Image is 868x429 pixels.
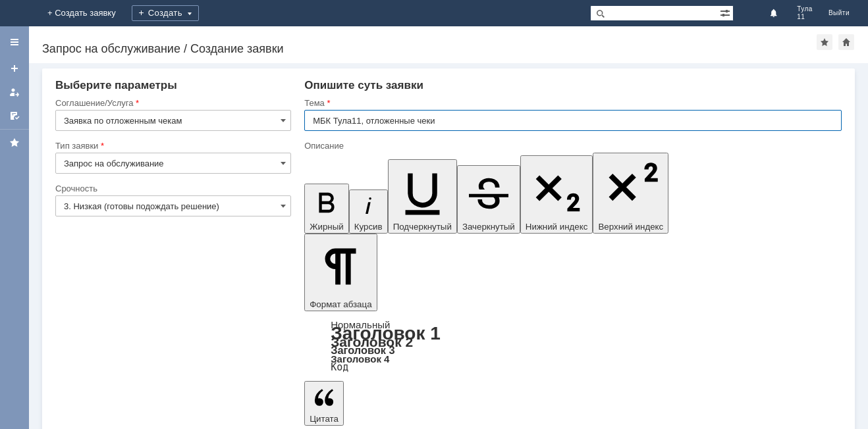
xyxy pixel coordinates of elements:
a: Заголовок 4 [331,353,389,365]
span: Цитата [310,414,339,424]
button: Цитата [304,381,344,426]
span: Курсив [354,222,383,232]
a: Заголовок 2 [331,334,413,349]
a: Нормальный [331,319,390,330]
a: Заголовок 1 [331,323,441,343]
div: Запрос на обслуживание / Создание заявки [42,42,817,55]
a: Код [331,361,348,373]
a: Создать заявку [4,58,25,79]
a: Мои согласования [4,105,25,126]
button: Зачеркнутый [457,165,520,234]
div: Сделать домашней страницей [838,34,854,50]
div: Формат абзаца [304,320,842,372]
span: Опишите суть заявки [304,79,423,91]
div: Описание [304,141,839,150]
button: Жирный [304,184,349,234]
button: Курсив [349,189,388,234]
div: Добавить в избранное [817,34,832,50]
a: Заголовок 3 [331,344,394,356]
span: 11 [797,13,813,21]
span: Выберите параметры [55,79,177,91]
div: Тип заявки [55,141,288,150]
span: Нижний индекс [526,222,588,232]
span: Формат абзаца [310,299,371,309]
button: Подчеркнутый [388,159,457,234]
button: Нижний индекс [520,155,593,234]
span: Расширенный поиск [720,6,733,18]
span: Подчеркнутый [393,222,452,232]
div: Срочность [55,184,288,193]
span: Жирный [310,222,344,232]
button: Верхний индекс [593,153,668,234]
span: Тула [797,5,813,13]
div: Тема [304,99,839,107]
div: Создать [132,5,199,21]
button: Формат абзаца [304,234,377,311]
span: Зачеркнутый [462,222,515,232]
span: Верхний индекс [598,222,663,232]
div: Соглашение/Услуга [55,99,288,107]
a: Мои заявки [4,82,25,103]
